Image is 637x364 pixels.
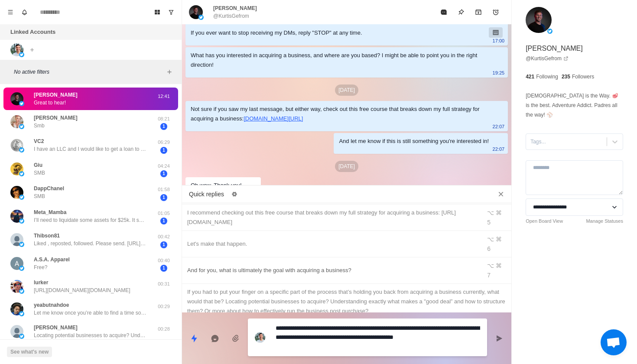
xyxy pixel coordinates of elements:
p: SMB [34,169,45,177]
img: picture [19,147,24,153]
p: [PERSON_NAME] [34,324,78,331]
div: If you had to put your finger on a specific part of the process that’s holding you back from acqu... [187,287,506,316]
button: Close quick replies [494,187,508,201]
button: Reply with AI [206,330,224,347]
div: Oh wow. Thank you! [191,181,242,190]
img: picture [19,289,24,294]
span: 1 [160,194,167,201]
img: picture [19,334,24,339]
button: Edit quick replies [227,187,241,201]
p: Free? [34,263,47,271]
p: Giu [34,161,42,169]
p: [URL][DOMAIN_NAME][DOMAIN_NAME] [34,286,130,294]
p: [PERSON_NAME] [526,43,583,54]
div: ⌥ ⌘ 6 [487,234,506,253]
button: See what's new [7,347,52,357]
img: picture [10,139,23,152]
div: Not sure if you saw my last message, but either way, check out this free course that breaks down ... [191,104,489,123]
p: Followers [572,73,594,81]
p: [DATE] [335,161,358,172]
button: Add media [227,330,244,347]
a: @KurtisGefrom [526,55,569,62]
p: DappChanel [34,185,64,192]
img: picture [19,218,24,224]
button: Board View [150,5,164,19]
p: 22:07 [493,122,505,131]
button: Mark as read [435,3,452,21]
img: picture [19,171,24,176]
p: [DEMOGRAPHIC_DATA] is the Way. 🥩 is the best. Adventure Addict. Padres all the way! ⚾️ [526,91,623,120]
div: I recommend checking out this free course that breaks down my full strategy for acquiring a busin... [187,208,476,227]
button: Add reminder [487,3,504,21]
img: picture [19,124,24,129]
p: 19:25 [493,68,505,78]
div: What has you interested in acquiring a business, and where are you based? I might be able to poin... [191,51,489,70]
img: picture [10,280,23,293]
img: picture [10,162,23,175]
img: picture [198,15,204,20]
p: Smb [34,122,45,130]
img: picture [189,5,203,19]
p: [PERSON_NAME] [213,4,257,12]
p: A.S.A. Apparel [34,256,70,263]
p: 421 [526,73,534,81]
img: picture [10,186,23,199]
p: 00:31 [153,280,175,288]
p: [PERSON_NAME] [34,114,78,122]
img: picture [19,242,24,247]
img: picture [19,311,24,316]
p: 01:05 [153,210,175,217]
img: picture [10,302,23,315]
img: picture [19,195,24,200]
div: And for you, what is ultimately the goal with acquiring a business? [187,266,476,275]
button: Notifications [17,5,31,19]
img: picture [526,7,552,33]
p: 00:42 [153,233,175,240]
p: @KurtisGefrom [213,12,249,20]
img: picture [255,332,265,343]
button: Archive [470,3,487,21]
a: [DOMAIN_NAME][URL] [244,115,303,122]
p: VC2 [34,137,44,145]
div: And let me know if this is still something you're interested in! [339,136,489,146]
p: 22:07 [493,144,505,154]
p: 01:58 [153,186,175,193]
button: Pin [452,3,470,21]
a: Manage Statuses [586,218,623,225]
button: Menu [3,5,17,19]
img: picture [10,257,23,270]
p: I have an LLC and I would like to get a loan to buy a business [34,145,146,153]
button: Send message [491,330,508,347]
div: ⌥ ⌘ 5 [487,208,506,227]
p: yeabutnahdoe [34,301,69,309]
p: 12:41 [153,93,175,100]
p: Thibson81 [34,232,60,240]
p: Meta_Mamba [34,208,66,216]
div: Open chat [601,329,627,355]
button: Quick replies [185,330,203,347]
span: 1 [160,241,167,248]
p: [PERSON_NAME] [34,91,78,99]
p: 235 [562,73,570,81]
a: Open Board View [526,218,563,225]
img: picture [10,43,23,56]
img: picture [10,325,23,338]
p: 08:21 [153,115,175,123]
p: Linked Accounts [10,28,55,36]
span: 1 [160,123,167,130]
p: [DATE] [335,84,358,96]
p: 00:28 [153,325,175,333]
img: picture [19,101,24,106]
p: 06:29 [153,139,175,146]
p: Let me know once you’re able to find a time so I can confirm that on my end + shoot over the pre-... [34,309,146,317]
img: picture [10,233,23,246]
p: 00:40 [153,257,175,264]
p: Great to hear! [34,99,66,107]
img: picture [19,52,24,57]
button: Show unread conversations [164,5,178,19]
span: 1 [160,147,167,154]
img: picture [10,210,23,223]
p: I’ll need to liquidate some assets for $25k. It says don’t call until I have the $25k. I’ll set u... [34,216,146,224]
p: lurker [34,279,48,286]
div: Let's make that happen. [187,239,476,249]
